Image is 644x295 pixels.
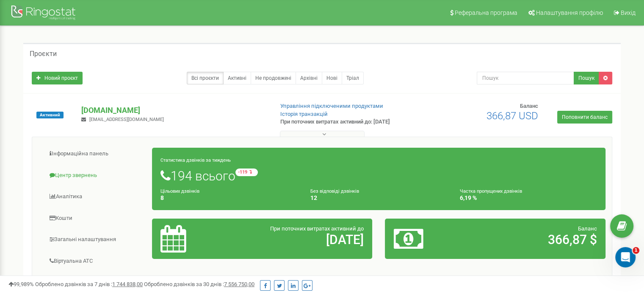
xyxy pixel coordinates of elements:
[39,272,152,293] a: Наскрізна аналітика
[39,229,152,250] a: Загальні налаштування
[232,233,364,247] h2: [DATE]
[460,195,597,201] h4: 6,19 %
[574,72,599,84] button: Пошук
[322,72,342,84] a: Нові
[466,233,597,247] h2: 366,87 $
[89,117,164,122] span: [EMAIL_ADDRESS][DOMAIN_NAME]
[39,208,152,229] a: Кошти
[112,281,143,287] u: 1 744 838,00
[30,50,57,58] h5: Проєкти
[477,72,574,84] input: Пошук
[39,251,152,272] a: Віртуальна АТС
[460,188,522,194] small: Частка пропущених дзвінків
[35,281,143,287] span: Оброблено дзвінків за 7 днів :
[536,9,603,16] span: Налаштування профілю
[280,111,328,117] a: Історія транзакцій
[621,9,636,16] span: Вихід
[144,281,254,287] span: Оброблено дзвінків за 30 днів :
[486,110,538,122] span: 366,87 USD
[187,72,224,84] a: Всі проєкти
[235,169,258,176] small: -119
[520,103,538,109] span: Баланс
[223,72,251,84] a: Активні
[455,9,517,16] span: Реферальна програма
[633,247,639,254] span: 1
[81,105,266,116] p: [DOMAIN_NAME]
[578,225,597,232] span: Баланс
[280,103,383,109] a: Управління підключеними продуктами
[310,195,448,201] h4: 12
[36,112,64,118] span: Активний
[39,186,152,207] a: Аналiтика
[280,118,416,126] p: При поточних витратах активний до: [DATE]
[557,111,612,124] a: Поповнити баланс
[32,72,83,84] a: Новий проєкт
[8,281,34,287] span: 99,989%
[160,188,199,194] small: Цільових дзвінків
[310,188,359,194] small: Без відповіді дзвінків
[296,72,322,84] a: Архівні
[224,281,254,287] u: 7 556 750,00
[615,247,636,267] iframe: Intercom live chat
[270,225,364,232] span: При поточних витратах активний до
[160,195,298,201] h4: 8
[39,165,152,186] a: Центр звернень
[160,157,231,163] small: Статистика дзвінків за тиждень
[160,169,597,183] h1: 194 всього
[251,72,296,84] a: Не продовжені
[342,72,364,84] a: Тріал
[39,143,152,164] a: Інформаційна панель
